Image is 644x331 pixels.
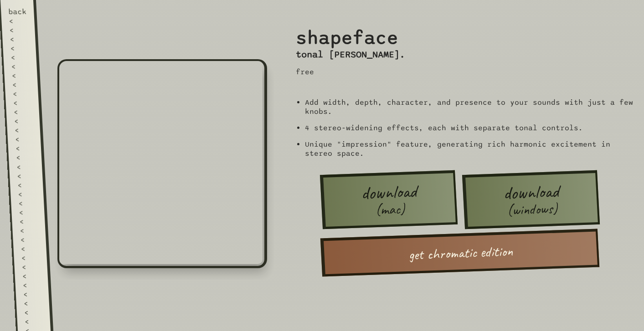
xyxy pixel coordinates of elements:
div: < [16,153,35,162]
div: back [8,7,27,16]
div: < [23,299,42,308]
div: < [20,235,39,244]
div: < [9,16,27,25]
span: download [503,182,559,203]
a: download (mac) [320,170,458,229]
div: < [10,53,29,62]
div: < [10,35,28,44]
span: download [361,182,417,203]
li: 4 stereo-widening effects, each with separate tonal controls. [305,123,633,132]
a: download (windows) [462,170,600,229]
div: < [21,253,40,262]
div: < [22,280,41,290]
div: < [9,25,28,35]
div: < [16,162,35,171]
div: < [18,199,37,208]
div: < [21,244,39,253]
li: Add width, depth, character, and presence to your sounds with just a few knobs. [305,98,633,116]
div: < [14,117,32,126]
div: < [15,144,34,153]
h2: shapeface [296,16,405,49]
iframe: shapeface [57,59,267,268]
div: < [24,308,42,317]
div: < [11,62,30,71]
div: < [19,217,38,226]
div: < [11,71,30,80]
div: < [12,80,31,89]
p: free [296,67,405,76]
li: Unique "impression" feature, generating rich harmonic excitement in stereo space. [305,140,633,158]
div: < [12,89,31,98]
div: < [13,98,31,107]
div: < [13,107,32,117]
div: < [15,135,33,144]
div: < [14,126,33,135]
h3: tonal [PERSON_NAME]. [296,49,405,60]
div: < [10,44,29,53]
div: < [22,271,41,280]
div: < [19,208,37,217]
span: (windows) [506,201,558,218]
div: < [17,180,36,189]
a: get chromatic edition [320,229,600,277]
div: < [24,317,43,326]
span: (mac) [375,201,405,218]
div: < [17,171,36,180]
div: < [20,226,38,235]
div: < [18,189,36,199]
div: < [21,262,40,271]
div: < [23,290,41,299]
